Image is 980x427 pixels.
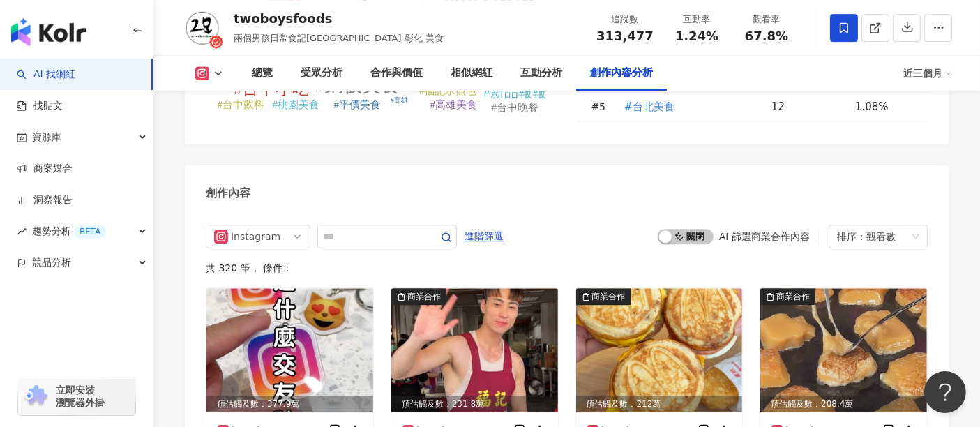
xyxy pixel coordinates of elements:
[771,99,844,114] div: 12
[391,288,558,412] img: post-image
[17,68,75,82] a: searchAI 找網紅
[56,384,105,409] span: 立即安裝 瀏覽器外掛
[760,288,927,412] div: post-image商業合作預估觸及數：208.4萬
[855,99,914,114] div: 1.08%
[903,62,952,84] div: 近三個月
[206,288,373,412] img: post-image
[576,288,743,412] div: post-image商業合作預估觸及數：212萬
[419,85,477,96] tspan: #福記水煎包
[206,288,373,412] div: post-image預估觸及數：377.9萬
[430,99,478,110] tspan: #高雄美食
[234,10,444,27] div: twoboysfoods
[17,162,73,176] a: 商案媒合
[596,13,654,27] div: 追蹤數
[18,377,135,415] a: chrome extension立即安裝 瀏覽器外掛
[273,99,320,110] tspan: #桃園美食
[520,65,562,82] div: 互動分析
[675,29,718,43] span: 1.24%
[844,93,928,121] td: 1.08%
[760,288,927,412] img: post-image
[32,121,61,153] span: 資源庫
[719,231,810,242] div: AI 篩選商業合作內容
[624,99,675,114] span: #台北美食
[837,225,907,248] div: 排序：
[624,93,676,121] button: #台北美食
[391,96,408,104] tspan: #高雄
[391,288,558,412] div: post-image商業合作預估觸及數：231.8萬
[32,247,71,278] span: 競品分析
[576,396,743,413] div: 預估觸及數：212萬
[234,33,444,43] span: 兩個男孩日常食記[GEOGRAPHIC_DATA] 彰化 美食
[218,99,265,110] tspan: #台中飲料
[451,65,492,82] div: 相似網紅
[924,371,966,413] iframe: Help Scout Beacon - Open
[301,65,342,82] div: 受眾分析
[206,186,250,201] div: 創作內容
[492,102,539,113] tspan: #台中晚餐
[17,193,73,207] a: 洞察報告
[596,29,654,43] span: 313,477
[465,225,504,248] span: 進階篩選
[17,99,63,113] a: 找貼文
[252,65,273,82] div: 總覽
[370,65,423,82] div: 合作與價值
[590,65,653,82] div: 創作內容分析
[32,216,106,247] span: 趨勢分析
[22,385,50,407] img: chrome extension
[760,396,927,413] div: 預估觸及數：208.4萬
[391,396,558,413] div: 預估觸及數：231.8萬
[745,29,788,43] span: 67.8%
[231,225,276,248] div: Instagram
[670,13,723,27] div: 互動率
[334,99,382,110] tspan: #平價美食
[483,84,546,100] tspan: #新品報報
[74,225,106,239] div: BETA
[407,290,441,304] div: 商業合作
[776,290,810,304] div: 商業合作
[612,93,761,121] td: #台北美食
[576,288,743,412] img: post-image
[591,99,612,114] div: # 5
[740,13,793,27] div: 觀看率
[11,18,86,46] img: logo
[206,396,373,413] div: 預估觸及數：377.9萬
[592,290,626,304] div: 商業合作
[206,262,928,274] div: 共 320 筆 ， 條件：
[866,225,896,248] div: 觀看數
[181,7,223,49] img: KOL Avatar
[464,225,504,247] button: 進階篩選
[17,227,27,237] span: rise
